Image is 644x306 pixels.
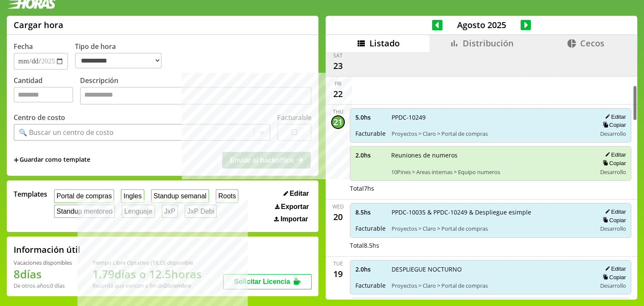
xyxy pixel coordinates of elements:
div: 21 [331,115,345,129]
h1: 8 días [14,266,72,282]
span: Facturable [355,224,386,232]
span: 8.5 hs [355,208,386,216]
b: Diciembre [164,282,191,289]
div: Tue [333,260,343,267]
div: Total 8.5 hs [350,241,631,249]
button: Portal de compras [54,189,114,203]
span: Proyectos > Claro > Portal de compras [392,225,590,232]
span: Desarrollo [600,282,626,289]
span: Distribución [463,37,514,49]
div: De otros años: 0 días [14,282,72,289]
span: Facturable [355,281,386,289]
div: 22 [331,87,345,101]
span: Solicitar Licencia [234,278,290,285]
label: Tipo de hora [75,42,169,70]
span: Desarrollo [600,168,626,176]
button: Copiar [600,160,626,167]
span: Desarrollo [600,130,626,137]
span: Agosto 2025 [443,19,521,31]
span: Editar [289,190,309,197]
label: Centro de costo [14,113,65,122]
span: Desarrollo [600,225,626,232]
button: Copiar [600,217,626,224]
button: Editar [602,265,626,272]
button: Standup semanal [151,189,209,203]
button: Solicitar Licencia [223,274,312,289]
div: Thu [333,108,343,115]
textarea: Descripción [80,87,312,105]
button: Ingles [121,189,144,203]
h2: Información útil [14,244,80,255]
span: Importar [280,215,308,223]
div: Sat [333,52,343,59]
div: Total 7 hs [350,184,631,192]
input: Cantidad [14,87,73,103]
label: Cantidad [14,76,80,107]
span: Exportar [281,203,309,211]
button: Editar [281,189,312,198]
span: PPDC-10035 & PPDC-10249 & Despliegue esimple [392,208,590,216]
button: JxP [162,205,178,218]
label: Descripción [80,76,312,107]
span: Reuniones de numeros [391,151,590,159]
span: 5.0 hs [355,113,386,121]
span: DESPLIEGUE NOCTURNO [392,265,590,273]
span: 2.0 hs [355,265,386,273]
div: 23 [331,59,345,73]
span: 2.0 hs [355,151,385,159]
span: Proyectos > Claro > Portal de compras [392,130,590,137]
button: Roots [216,189,238,203]
span: 10Pines > Areas internas > Equipo numeros [391,168,590,176]
span: + [14,155,19,165]
label: Facturable [277,113,312,122]
span: Proyectos > Claro > Portal de compras [392,282,590,289]
div: scrollable content [326,52,637,298]
div: Fri [335,80,341,87]
button: Copiar [600,274,626,281]
h1: 1.79 días o 12.5 horas [92,266,202,282]
div: 🔍 Buscar un centro de costo [19,128,114,137]
div: Vacaciones disponibles [14,259,72,266]
button: Editar [602,208,626,215]
label: Fecha [14,42,33,51]
button: JxP Debi [185,205,217,218]
span: Facturable [355,129,386,137]
select: Tipo de hora [75,53,162,69]
button: Exportar [272,203,312,211]
span: PPDC-10249 [392,113,590,121]
div: 19 [331,267,345,281]
div: 20 [331,210,345,224]
span: Listado [369,37,400,49]
button: Editar [602,113,626,120]
div: Wed [332,203,344,210]
button: Standup mentoreo [54,205,115,218]
span: Templates [14,189,47,199]
div: Recordá que vencen a fin de [92,282,202,289]
button: Lenguaje [122,205,155,218]
div: Tiempo Libre Optativo (TiLO) disponible [92,259,202,266]
button: Editar [602,151,626,158]
span: +Guardar como template [14,155,90,165]
button: Copiar [600,121,626,129]
h1: Cargar hora [14,19,63,31]
span: Cecos [580,37,604,49]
